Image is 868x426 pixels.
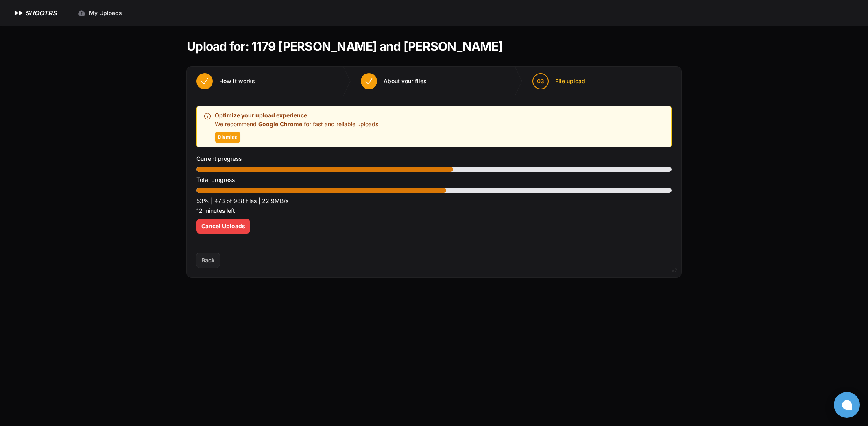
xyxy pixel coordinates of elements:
[523,67,595,96] button: 03 File upload
[672,266,677,275] div: v2
[215,132,240,143] button: Dismiss
[187,67,265,96] button: How it works
[13,8,57,18] a: SHOOTRS SHOOTRS
[537,77,544,85] span: 03
[258,121,302,128] a: Google Chrome
[218,134,237,141] span: Dismiss
[201,222,245,230] span: Cancel Uploads
[196,196,672,206] p: 53% | 473 of 988 files | 22.9MB/s
[196,219,250,234] button: Cancel Uploads
[13,8,25,18] img: SHOOTRS
[25,8,57,18] h1: SHOOTRS
[187,39,502,54] h1: Upload for: 1179 [PERSON_NAME] and [PERSON_NAME]
[351,67,436,96] button: About your files
[196,175,672,185] p: Total progress
[219,77,255,85] span: How it works
[215,120,378,128] p: We recommend for fast and reliable uploads
[89,9,122,17] span: My Uploads
[73,6,127,20] a: My Uploads
[384,77,427,85] span: About your files
[215,110,378,120] p: Optimize your upload experience
[834,392,860,418] button: Open chat window
[555,77,585,85] span: File upload
[196,206,672,216] p: 12 minutes left
[196,154,672,164] p: Current progress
